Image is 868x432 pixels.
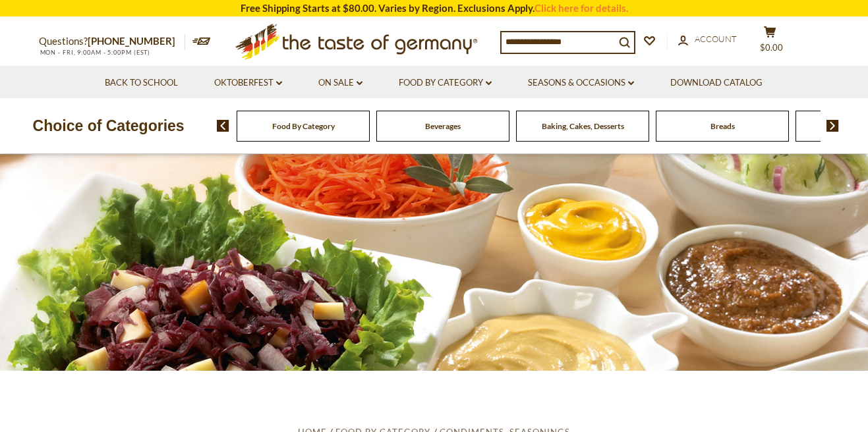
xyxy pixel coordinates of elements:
p: Questions? [39,33,185,50]
a: On Sale [318,76,362,90]
span: MON - FRI, 9:00AM - 5:00PM (EST) [39,49,151,56]
img: next arrow [826,120,839,132]
a: Food By Category [272,121,335,131]
a: Breads [710,121,735,131]
img: previous arrow [217,120,229,132]
a: Download Catalog [670,76,763,90]
a: Click here for details. [535,2,628,14]
a: [PHONE_NUMBER] [88,35,175,47]
a: Beverages [425,121,461,131]
a: Account [678,32,737,47]
a: Oktoberfest [214,76,282,90]
a: Food By Category [399,76,492,90]
a: Back to School [105,76,178,90]
button: $0.00 [751,26,790,59]
span: Account [695,34,737,44]
a: Seasons & Occasions [528,76,634,90]
span: $0.00 [760,42,783,53]
a: Baking, Cakes, Desserts [542,121,624,131]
